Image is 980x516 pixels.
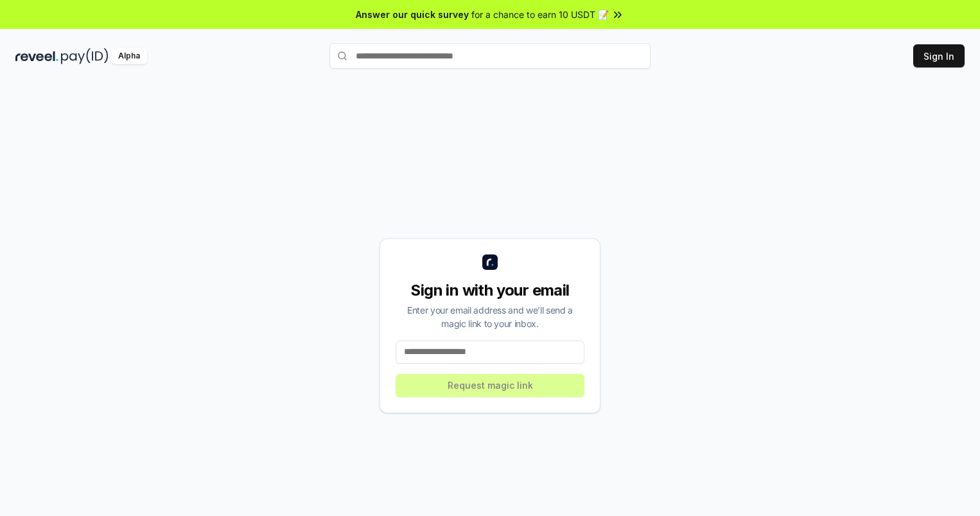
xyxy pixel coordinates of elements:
button: Sign In [913,44,965,67]
span: Answer our quick survey [356,8,469,21]
div: Enter your email address and we’ll send a magic link to your inbox. [396,303,584,330]
img: reveel_dark [15,48,58,64]
span: for a chance to earn 10 USDT 📝 [471,8,609,21]
div: Sign in with your email [396,280,584,301]
div: Alpha [111,48,147,64]
img: logo_small [482,254,498,270]
img: pay_id [61,48,109,64]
